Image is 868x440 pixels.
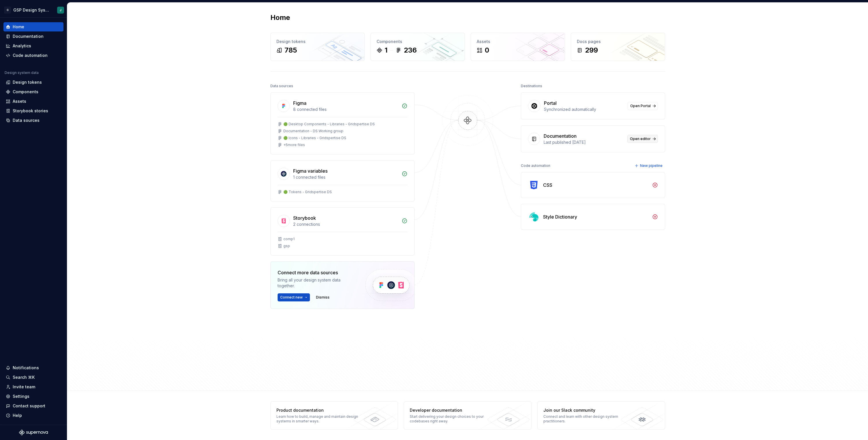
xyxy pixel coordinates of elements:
[313,293,332,301] button: Dismiss
[3,363,63,372] button: Notifications
[640,163,663,168] span: New pipeline
[283,244,290,248] div: gsp
[543,213,577,220] div: Style Dictionary
[385,46,388,55] div: 1
[571,33,665,61] a: Docs pages299
[280,295,303,300] span: Connect new
[270,207,415,256] a: Storybook2 connectionscomp1gsp
[13,403,45,409] div: Contact support
[278,293,310,301] button: Connect new
[270,13,290,22] h2: Home
[1,4,66,16] button: GGSP Design SystemJ
[293,215,316,221] div: Storybook
[283,129,343,133] div: Documentation - DS Working group
[270,33,365,61] a: Design tokens785
[13,118,40,123] div: Data sources
[543,414,627,424] div: Connect and learn with other design system practitioners.
[3,106,63,115] a: Storybook stories
[283,190,332,194] div: 🟢 Tokens - Gridspertise DS
[276,407,360,413] div: Product documentation
[585,46,598,55] div: 299
[293,167,328,174] div: Figma variables
[270,401,398,430] a: Product documentationLearn how to build, manage and maintain design systems in smarter ways.
[13,53,48,58] div: Code automation
[630,104,651,108] span: Open Portal
[283,122,375,126] div: 🟢 Desktop Components - Libraries - Gridspertise DS
[283,136,346,140] div: 🟢 Icons - Libraries - Gridspertise DS
[577,39,659,44] div: Docs pages
[60,8,61,12] div: J
[521,82,542,90] div: Destinations
[521,162,550,170] div: Code automation
[3,51,63,60] a: Code automation
[13,365,39,371] div: Notifications
[633,162,665,170] button: New pipeline
[410,414,494,424] div: Start delivering your design choices to your codebases right away.
[278,269,356,276] div: Connect more data sources
[13,33,44,39] div: Documentation
[628,102,658,110] a: Open Portal
[543,407,627,413] div: Join our Slack community
[544,133,577,139] div: Documentation
[404,46,417,55] div: 236
[316,295,330,300] span: Dismiss
[293,107,398,112] div: 8 connected files
[3,116,63,125] a: Data sources
[3,78,63,87] a: Design tokens
[13,98,26,104] div: Assets
[537,401,665,430] a: Join our Slack communityConnect and learn with other design system practitioners.
[13,384,35,390] div: Invite team
[627,135,658,143] a: Open editor
[3,401,63,411] button: Contact support
[19,430,48,435] svg: Supernova Logo
[5,70,39,75] div: Design system data
[283,143,305,147] div: + 5 more files
[630,137,651,141] span: Open editor
[3,32,63,41] a: Documentation
[3,97,63,106] a: Assets
[293,100,306,107] div: Figma
[270,82,293,90] div: Data sources
[276,414,360,424] div: Learn how to build, manage and maintain design systems in smarter ways.
[4,7,11,14] div: G
[377,39,459,44] div: Components
[544,139,624,145] div: Last published [DATE]
[13,24,24,30] div: Home
[3,41,63,51] a: Analytics
[293,174,398,180] div: 1 connected files
[13,7,50,13] div: GSP Design System
[13,43,31,49] div: Analytics
[283,237,295,241] div: comp1
[285,46,297,55] div: 785
[544,100,557,107] div: Portal
[293,221,398,227] div: 2 connections
[371,33,465,61] a: Components1236
[13,79,42,85] div: Design tokens
[278,277,356,289] div: Bring all your design system data together.
[485,46,489,55] div: 0
[3,22,63,31] a: Home
[13,413,22,418] div: Help
[270,92,415,154] a: Figma8 connected files🟢 Desktop Components - Libraries - Gridspertise DSDocumentation - DS Workin...
[276,39,359,44] div: Design tokens
[3,373,63,382] button: Search ⌘K
[471,33,565,61] a: Assets0
[3,87,63,96] a: Components
[543,182,552,189] div: CSS
[3,392,63,401] a: Settings
[3,382,63,391] a: Invite team
[3,411,63,420] button: Help
[13,89,38,95] div: Components
[13,108,48,114] div: Storybook stories
[13,374,35,380] div: Search ⌘K
[404,401,532,430] a: Developer documentationStart delivering your design choices to your codebases right away.
[477,39,559,44] div: Assets
[544,107,624,112] div: Synchronized automatically
[410,407,494,413] div: Developer documentation
[270,160,415,202] a: Figma variables1 connected files🟢 Tokens - Gridspertise DS
[13,394,29,399] div: Settings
